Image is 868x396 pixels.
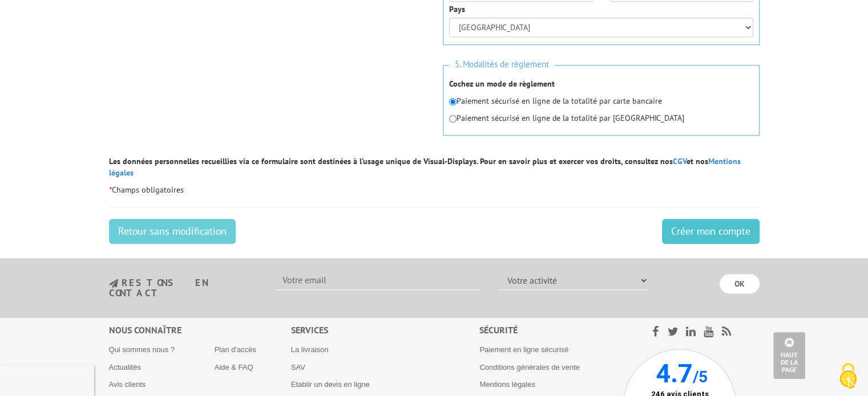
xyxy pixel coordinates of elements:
a: Retour sans modification [109,219,236,244]
a: La livraison [291,345,329,354]
button: Cookies (fenêtre modale) [828,357,868,396]
a: Mentions légales [109,156,741,178]
a: Etablir un devis en ligne [291,380,370,389]
img: Cookies (fenêtre modale) [834,362,862,390]
a: Conditions générales de vente [479,363,580,371]
a: CGV [673,156,687,166]
a: Plan d'accès [215,345,256,354]
strong: Les données personnelles recueillies via ce formulaire sont destinées à l’usage unique de Visual-... [109,156,741,178]
p: Paiement sécurisé en ligne de la totalité par carte bancaire [449,95,753,107]
p: Paiement sécurisé en ligne de la totalité par [GEOGRAPHIC_DATA] [449,112,753,124]
a: Mentions légales [479,380,535,389]
div: Services [291,324,480,337]
img: newsletter.jpg [109,279,118,288]
input: OK [720,274,760,293]
p: Champs obligatoires [109,184,760,195]
h3: restons en contact [109,278,259,298]
span: 5. Modalités de règlement [449,57,555,72]
div: Nous connaître [109,324,291,337]
strong: Cochez un mode de règlement [449,79,555,89]
a: Qui sommes nous ? [109,345,175,354]
a: Paiement en ligne sécurisé [479,345,568,354]
input: Votre email [276,271,481,290]
div: Sécurité [479,324,623,337]
a: Actualités [109,363,141,371]
input: Créer mon compte [662,219,760,244]
a: Aide & FAQ [215,363,253,371]
a: SAV [291,363,305,371]
label: Pays [449,3,465,15]
a: Avis clients [109,380,146,389]
a: Haut de la page [773,332,805,379]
